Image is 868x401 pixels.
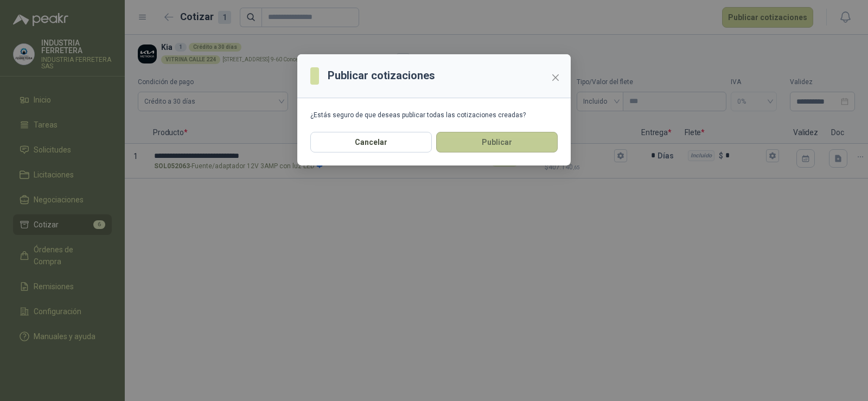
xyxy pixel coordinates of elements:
[547,69,564,86] button: Close
[310,111,558,119] div: ¿Estás seguro de que deseas publicar todas las cotizaciones creadas?
[310,132,432,152] button: Cancelar
[328,67,435,84] h3: Publicar cotizaciones
[436,132,558,152] button: Publicar
[551,73,560,82] span: close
